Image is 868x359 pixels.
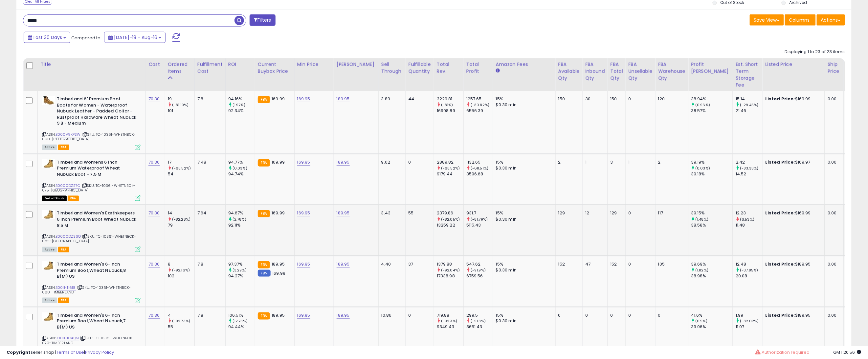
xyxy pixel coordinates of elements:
div: Total Rev. [437,61,461,75]
small: (6.53%) [740,217,755,222]
span: FBA [58,145,69,150]
div: 0.00 [828,210,838,216]
small: FBA [258,210,270,217]
div: 152 [558,261,577,267]
small: (-37.85%) [740,268,758,273]
a: 169.95 [297,96,310,102]
span: All listings currently available for purchase on Amazon [42,298,57,303]
div: 547.62 [466,261,493,267]
div: 719.88 [437,312,463,318]
strong: Copyright [7,349,31,355]
div: 20.08 [736,273,762,279]
button: Save View [750,14,784,26]
div: 117 [658,210,683,216]
div: $0.30 min [496,267,550,273]
div: 0 [585,312,603,318]
b: Timberland Women's 6-Inch Premium Boot,Wheat Nubuck,7 B(M) US [57,312,137,332]
small: FBA [258,312,270,320]
a: B000V9KPSW [56,132,81,137]
div: 55 [409,210,429,216]
div: 14 [168,210,194,216]
a: 169.95 [297,312,310,319]
small: (-92.3%) [441,319,457,324]
span: | SKU: TC-10361-WHETNBCK-090-[GEOGRAPHIC_DATA] [42,132,136,142]
div: Ship Price [828,61,841,75]
small: FBM [258,270,271,277]
div: 2889.82 [437,159,463,165]
div: Current Buybox Price [258,61,292,75]
div: 17338.98 [437,273,463,279]
div: FBA Available Qty [558,61,580,82]
small: (1.97%) [233,102,245,108]
small: (-81.79%) [471,217,488,222]
div: 39.06% [691,324,733,330]
div: ASIN: [42,96,141,150]
span: All listings currently available for purchase on Amazon [42,247,57,252]
span: All listings currently available for purchase on Amazon [42,145,57,150]
div: Ordered Items [168,61,192,75]
div: 4.40 [381,261,401,267]
small: (-68.51%) [471,166,488,171]
small: (1.48%) [695,217,708,222]
small: (-83.33%) [740,166,759,171]
b: Timberland Women's Earthkeepers 6 Inch Premium Boot Wheat Nubuck 8.5 M [57,210,137,230]
div: 21.46 [736,108,762,114]
b: Listed Price: [765,312,795,318]
div: 3651.43 [466,324,493,330]
a: 189.95 [337,159,350,166]
img: 41tYPlqSeoL._SL40_.jpg [42,96,55,105]
div: 30 [585,96,603,102]
div: 0 [628,210,650,216]
div: Profit [PERSON_NAME] [691,61,730,75]
small: (6.5%) [695,319,707,324]
div: 0 [611,312,621,318]
div: 14.52 [736,171,762,177]
div: 12.23 [736,210,762,216]
span: 2025-09-16 20:56 GMT [834,349,861,355]
button: Actions [817,14,845,26]
div: 6556.39 [466,108,493,114]
span: FBA [58,247,69,252]
div: 97.37% [228,261,255,267]
button: Columns [785,14,816,26]
div: 11.07 [736,324,762,330]
div: 7.8 [197,96,220,102]
div: ASIN: [42,261,141,303]
div: [PERSON_NAME] [337,61,376,68]
div: Fulfillment Cost [197,61,223,75]
div: $0.30 min [496,318,550,324]
div: 0 [628,96,650,102]
a: 189.95 [337,261,350,268]
div: 3596.68 [466,171,493,177]
div: 15% [496,159,550,165]
div: 94.74% [228,171,255,177]
div: $0.30 min [496,216,550,222]
div: FBA inbound Qty [585,61,605,82]
div: Total Profit [466,61,490,75]
div: 17 [168,159,194,165]
small: (3.29%) [233,268,247,273]
a: 189.95 [337,96,350,102]
div: 1 [628,159,650,165]
div: 150 [558,96,577,102]
div: 12.48 [736,261,762,267]
small: Amazon Fees. [496,68,500,74]
a: B001HTI618 [56,285,76,290]
span: | SKU: TC-10361-WHETNBCK-075-[GEOGRAPHIC_DATA] [42,183,135,193]
div: ASIN: [42,210,141,251]
a: Terms of Use [56,349,84,355]
span: | SKU: TC-10361-WHETNBCK-070-TIMBERLAND [42,336,134,346]
div: FBA Unsellable Qty [628,61,653,82]
div: Listed Price [765,61,822,68]
small: (12.78%) [233,319,248,324]
div: 15% [496,261,550,267]
div: 41.6% [691,312,733,318]
div: 2.42 [736,159,762,165]
small: FBA [258,96,270,103]
span: 189.95 [272,312,285,318]
a: 70.30 [148,261,160,268]
div: 4 [168,312,194,318]
small: (-81.19%) [172,102,189,108]
img: 41KeNI5+6aL._SL40_.jpg [42,261,55,270]
div: 10.86 [381,312,401,318]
